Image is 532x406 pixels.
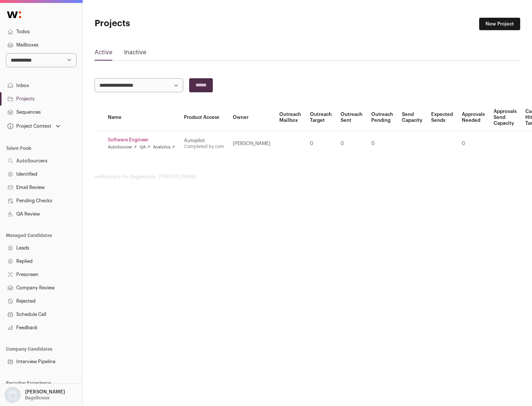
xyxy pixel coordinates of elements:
[103,104,180,131] th: Name
[228,104,275,131] th: Owner
[3,7,25,22] img: Wellfound
[398,104,427,131] th: Send Capacity
[275,104,306,131] th: Outreach Mailbox
[108,144,137,150] a: AutoSourcer ↗
[367,131,398,156] td: 0
[457,104,489,131] th: Approvals Needed
[457,131,489,156] td: 0
[180,104,228,131] th: Product Access
[153,144,175,150] a: Analytics ↗
[95,174,520,180] footer: wellfound:ai for Bagelicious - [PERSON_NAME]
[140,144,150,150] a: QA ↗
[6,123,51,129] div: Project Context
[479,18,520,30] a: New Project
[489,104,521,131] th: Approvals Send Capacity
[3,387,66,403] button: Open dropdown
[124,48,146,60] a: Inactive
[4,387,21,403] img: nopic.png
[25,389,65,395] p: [PERSON_NAME]
[336,131,367,156] td: 0
[306,104,336,131] th: Outreach Target
[95,48,112,60] a: Active
[184,138,224,144] div: Autopilot
[306,131,336,156] td: 0
[184,144,224,149] a: Completed by csm
[25,395,50,401] p: Bagelicious
[95,18,236,30] h1: Projects
[336,104,367,131] th: Outreach Sent
[108,137,175,143] a: Software Engineer
[6,121,62,131] button: Open dropdown
[367,104,398,131] th: Outreach Pending
[228,131,275,156] td: [PERSON_NAME]
[427,104,457,131] th: Expected Sends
